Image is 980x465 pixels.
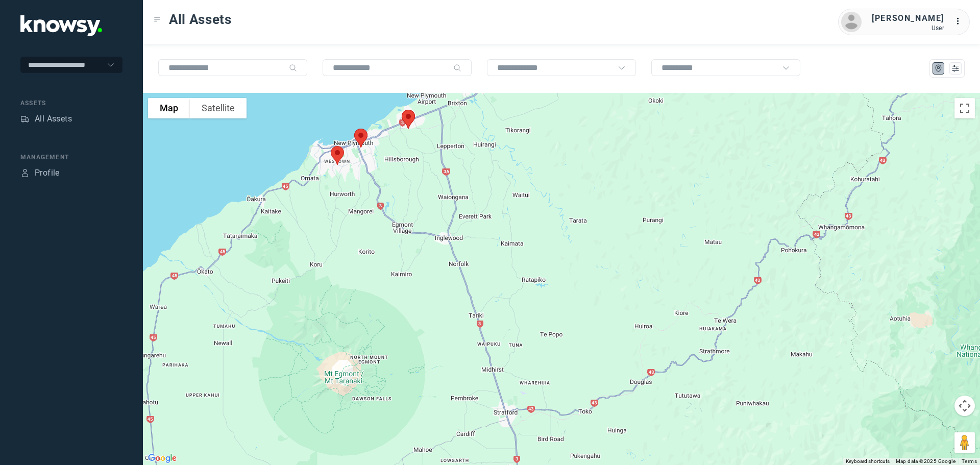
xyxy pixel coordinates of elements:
div: : [954,15,967,28]
div: Assets [20,114,30,124]
button: Map camera controls [954,396,975,416]
span: Map data ©2025 Google [896,458,955,464]
div: : [954,15,967,29]
div: List [951,64,960,73]
div: All Assets [35,113,72,125]
div: Management [20,153,122,162]
span: All Assets [169,10,232,29]
button: Show satellite imagery [190,98,247,118]
div: Map [934,64,943,73]
div: Search [453,64,461,72]
img: Google [145,452,179,465]
tspan: ... [955,17,965,25]
a: Terms (opens in new tab) [962,458,977,464]
button: Keyboard shortcuts [846,458,890,465]
a: Open this area in Google Maps (opens a new window) [145,452,179,465]
button: Drag Pegman onto the map to open Street View [954,432,975,453]
div: Toggle Menu [154,16,161,23]
div: Search [289,64,297,72]
button: Toggle fullscreen view [954,98,975,118]
button: Show street map [148,98,190,118]
img: Application Logo [20,15,102,36]
img: avatar.png [841,12,862,32]
div: [PERSON_NAME] [872,12,944,25]
div: Assets [20,99,122,108]
div: Profile [20,168,30,178]
a: ProfileProfile [20,167,60,179]
div: User [872,25,944,32]
div: Profile [35,167,60,179]
a: AssetsAll Assets [20,113,72,125]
